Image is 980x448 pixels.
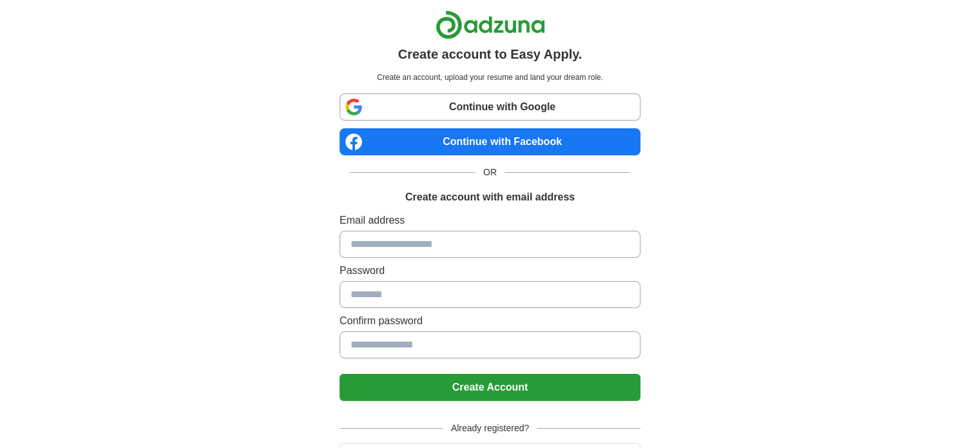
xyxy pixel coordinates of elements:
[443,422,537,435] span: Already registered?
[436,10,545,39] img: Adzuna logo
[340,313,640,329] label: Confirm password
[342,72,638,83] p: Create an account, upload your resume and land your dream role.
[340,93,640,121] a: Continue with Google
[405,190,575,205] h1: Create account with email address
[340,213,640,228] label: Email address
[340,128,640,155] a: Continue with Facebook
[476,166,504,179] span: OR
[340,263,640,278] label: Password
[398,44,582,64] h1: Create account to Easy Apply.
[340,374,640,401] button: Create Account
